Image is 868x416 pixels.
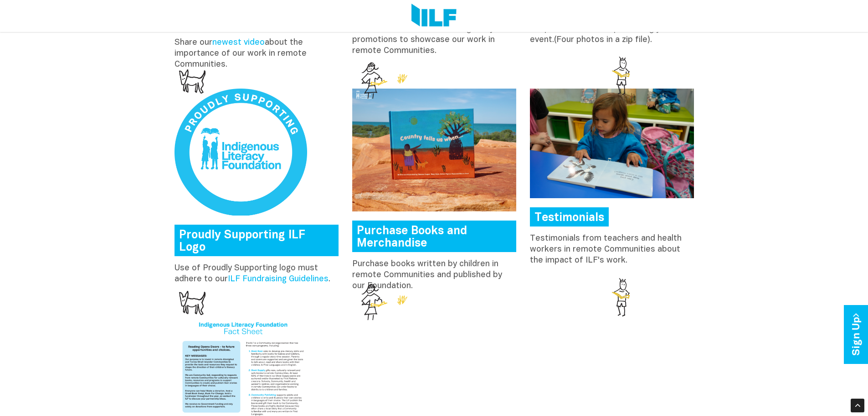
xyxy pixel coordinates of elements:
[175,37,339,70] p: Share our about the importance of our work in remote Communities.
[851,399,864,412] div: Scroll Back to Top
[530,207,609,226] a: Testimonials
[175,225,339,256] a: Proudly Supporting ILF Logo
[411,4,457,28] img: Logo
[352,259,516,292] p: Purchase books written by children in remote Communities and published by our Foundation.
[175,263,339,285] p: Use of Proudly Supporting logo must adhere to our .
[228,275,329,283] a: ILF Fundraising Guidelines
[352,221,516,252] a: Purchase Books and Merchandise
[530,233,694,266] p: Testimonials from teachers and health workers in remote Communities about the impact of ILF's work.
[352,24,516,57] p: Share our alongside your promotions to showcase our work in remote Communities.
[530,24,694,46] p: ILF photos for use in promoting your event.(Four photos in a zip file).
[212,39,265,47] a: newest video
[390,25,451,33] a: Youtube videos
